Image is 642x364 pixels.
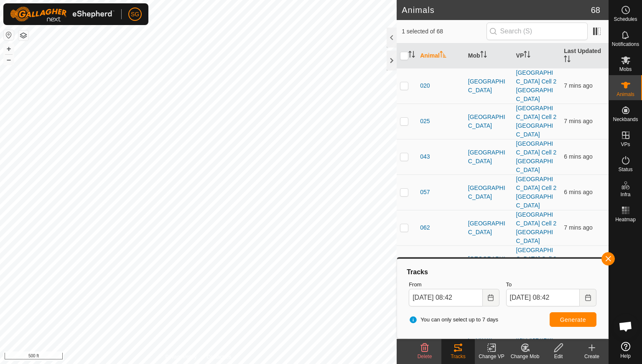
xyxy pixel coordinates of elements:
[619,67,632,72] span: Mobs
[516,105,557,138] a: [GEOGRAPHIC_DATA] Cell 2 [GEOGRAPHIC_DATA]
[564,224,592,231] span: 22 Sept 2025, 8:36 am
[560,316,586,323] span: Generate
[609,339,642,362] a: Help
[564,57,571,63] p-sorticon: Activate to sort
[468,113,510,130] div: [GEOGRAPHIC_DATA]
[618,167,632,172] span: Status
[418,354,432,359] span: Delete
[468,184,510,201] div: [GEOGRAPHIC_DATA]
[621,142,630,147] span: VPs
[420,81,430,90] span: 020
[564,82,592,89] span: 22 Sept 2025, 8:35 am
[480,52,487,59] p-sorticon: Activate to sort
[516,211,557,244] a: [GEOGRAPHIC_DATA] Cell 2 [GEOGRAPHIC_DATA]
[483,289,499,306] button: Choose Date
[487,23,588,40] input: Search (S)
[508,353,542,360] div: Change Mob
[620,192,630,197] span: Infra
[617,92,634,97] span: Animals
[468,77,510,95] div: [GEOGRAPHIC_DATA]
[405,267,600,277] div: Tracks
[560,43,609,68] th: Last Updated
[440,52,446,59] p-sorticon: Activate to sort
[475,353,508,360] div: Change VP
[468,219,510,237] div: [GEOGRAPHIC_DATA]
[131,10,139,19] span: SG
[417,43,465,68] th: Animal
[166,353,197,361] a: Privacy Policy
[206,353,231,361] a: Contact Us
[564,118,592,124] span: 22 Sept 2025, 8:35 am
[468,255,510,272] div: [GEOGRAPHIC_DATA]
[408,52,415,59] p-sorticon: Activate to sort
[409,281,499,289] label: From
[516,69,557,102] a: [GEOGRAPHIC_DATA] Cell 2 [GEOGRAPHIC_DATA]
[564,153,592,160] span: 22 Sept 2025, 8:36 am
[468,148,510,166] div: [GEOGRAPHIC_DATA]
[613,117,638,122] span: Neckbands
[4,30,14,40] button: Reset Map
[420,188,430,197] span: 057
[591,4,600,16] span: 68
[620,354,631,359] span: Help
[402,5,591,15] h2: Animals
[612,42,639,47] span: Notifications
[465,43,513,68] th: Mob
[506,281,596,289] label: To
[441,353,475,360] div: Tracks
[10,7,115,22] img: Gallagher Logo
[402,27,486,36] span: 1 selected of 68
[542,353,575,360] div: Edit
[615,217,636,222] span: Heatmap
[420,223,430,232] span: 062
[614,17,637,22] span: Schedules
[409,316,498,324] span: You can only select up to 7 days
[516,176,557,209] a: [GEOGRAPHIC_DATA] Cell 2 [GEOGRAPHIC_DATA]
[564,189,592,195] span: 22 Sept 2025, 8:36 am
[580,289,596,306] button: Choose Date
[550,312,596,327] button: Generate
[18,30,28,40] button: Map Layers
[4,55,14,65] button: –
[516,140,557,173] a: [GEOGRAPHIC_DATA] Cell 2 [GEOGRAPHIC_DATA]
[513,43,561,68] th: VP
[575,353,609,360] div: Create
[4,44,14,54] button: +
[524,52,530,59] p-sorticon: Activate to sort
[516,247,557,280] a: [GEOGRAPHIC_DATA] Cell 2 [GEOGRAPHIC_DATA]
[420,117,430,126] span: 025
[420,152,430,161] span: 043
[613,314,638,339] div: Open chat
